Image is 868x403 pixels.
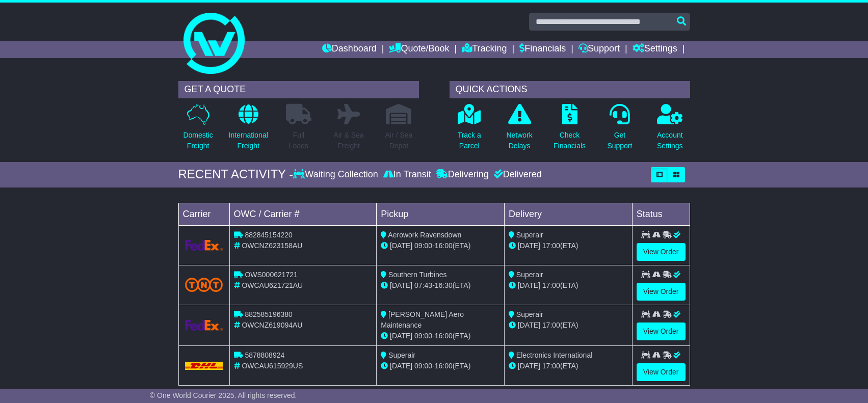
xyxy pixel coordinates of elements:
[519,41,566,58] a: Financials
[542,281,560,289] span: 17:00
[462,41,507,58] a: Tracking
[637,323,686,340] a: View Order
[389,41,449,58] a: Quote/Book
[388,351,415,359] span: Superair
[518,321,540,329] span: [DATE]
[185,240,223,251] img: GetCarrierServiceLogo
[450,81,690,98] div: QUICK ACTIONS
[388,271,446,279] span: Southern Turbines
[322,41,377,58] a: Dashboard
[178,81,419,98] div: GET A QUOTE
[509,280,628,291] div: (ETA)
[518,362,540,370] span: [DATE]
[435,241,453,250] span: 16:00
[516,271,543,279] span: Superair
[633,41,677,58] a: Settings
[554,130,586,151] p: Check Financials
[509,361,628,371] div: (ETA)
[183,130,213,151] p: Domestic Freight
[656,103,683,157] a: AccountSettings
[458,130,481,151] p: Track a Parcel
[242,362,303,370] span: OWCAU615929US
[516,231,543,239] span: Superair
[334,130,364,151] p: Air & Sea Freight
[385,130,413,151] p: Air / Sea Depot
[245,310,292,318] span: 882585196380
[414,241,432,250] span: 09:00
[293,169,380,180] div: Waiting Collection
[607,103,633,157] a: GetSupport
[414,362,432,370] span: 09:00
[381,280,500,291] div: - (ETA)
[185,320,223,331] img: GetCarrierServiceLogo
[506,130,532,151] p: Network Delays
[435,281,453,289] span: 16:30
[435,332,453,340] span: 16:00
[381,310,464,329] span: [PERSON_NAME] Aero Maintenance
[637,243,686,261] a: View Order
[377,203,505,225] td: Pickup
[607,130,632,151] p: Get Support
[229,130,268,151] p: International Freight
[516,351,592,359] span: Electronics International
[578,41,620,58] a: Support
[637,283,686,301] a: View Order
[632,203,690,225] td: Status
[657,130,683,151] p: Account Settings
[457,103,482,157] a: Track aParcel
[542,241,560,250] span: 17:00
[228,103,269,157] a: InternationalFreight
[390,362,412,370] span: [DATE]
[381,331,500,341] div: - (ETA)
[245,271,298,279] span: OWS000621721
[390,332,412,340] span: [DATE]
[491,169,542,180] div: Delivered
[388,231,461,239] span: Aerowork Ravensdown
[553,103,586,157] a: CheckFinancials
[434,169,491,180] div: Delivering
[381,169,434,180] div: In Transit
[381,240,500,251] div: - (ETA)
[390,281,412,289] span: [DATE]
[516,310,543,318] span: Superair
[390,241,412,250] span: [DATE]
[504,203,632,225] td: Delivery
[178,167,294,182] div: RECENT ACTIVITY -
[414,281,432,289] span: 07:43
[506,103,533,157] a: NetworkDelays
[381,361,500,371] div: - (ETA)
[286,130,311,151] p: Full Loads
[509,240,628,251] div: (ETA)
[637,363,686,381] a: View Order
[242,321,302,329] span: OWCNZ619094AU
[229,203,377,225] td: OWC / Carrier #
[242,281,303,289] span: OWCAU621721AU
[435,362,453,370] span: 16:00
[185,362,223,370] img: DHL.png
[245,351,284,359] span: 5878808924
[245,231,292,239] span: 882845154220
[542,362,560,370] span: 17:00
[178,203,229,225] td: Carrier
[518,241,540,250] span: [DATE]
[542,321,560,329] span: 17:00
[518,281,540,289] span: [DATE]
[182,103,213,157] a: DomesticFreight
[414,332,432,340] span: 09:00
[150,391,297,399] span: © One World Courier 2025. All rights reserved.
[242,241,302,250] span: OWCNZ623158AU
[509,320,628,331] div: (ETA)
[185,278,223,291] img: TNT_Domestic.png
